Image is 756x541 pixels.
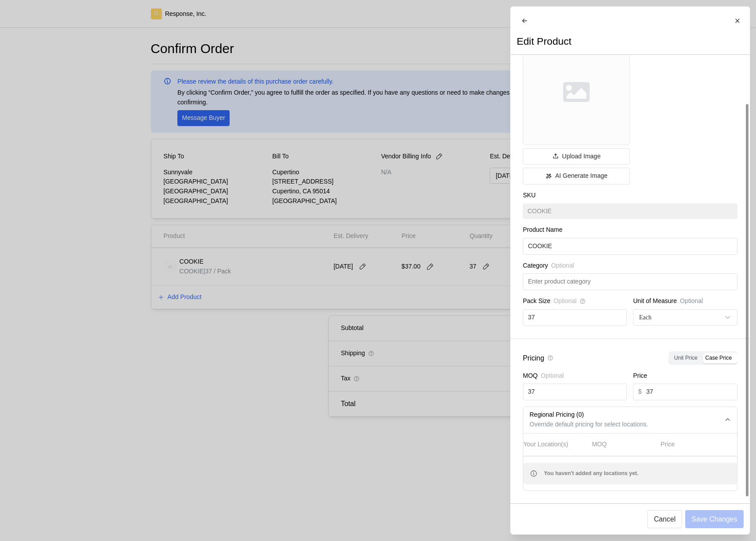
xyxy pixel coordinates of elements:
p: Regional Pricing ( 0 ) [530,410,725,420]
input: Enter MOQ [528,384,622,400]
input: Enter Product Name [528,238,732,254]
div: Product Name [523,225,737,238]
span: Case Price [705,355,732,361]
p: Your Location(s) [523,440,568,449]
div: Price [633,371,737,384]
div: MOQ [523,371,627,384]
span: You haven't added any locations yet. [544,469,638,478]
input: Enter product category [528,274,732,290]
p: AI Generate Image [555,171,607,181]
div: Regional Pricing (0)Override default pricing for select locations. [523,433,737,484]
p: Pricing [523,353,544,364]
p: $ [638,387,641,397]
button: Regional Pricing (0)Override default pricing for select locations. [523,407,737,432]
span: Optional [553,296,576,306]
div: SKU [523,191,737,203]
p: Override default pricing for select locations. [530,420,725,430]
h2: Edit Product [517,35,572,48]
div: Category [523,261,737,274]
span: Unit Price [674,355,697,361]
button: AI Generate Image [523,168,630,184]
p: MOQ [592,440,606,449]
p: Optional [680,296,703,306]
span: Optional [551,261,574,271]
input: Enter Pack Size [528,310,622,326]
p: Price [660,440,675,449]
p: Cancel [654,514,675,525]
button: Upload Image [523,148,630,165]
button: Cancel [647,510,682,528]
input: Enter Price [646,384,732,400]
p: Unit of Measure [633,296,677,306]
p: Upload Image [562,152,600,161]
div: Pack Size [523,296,627,309]
span: Optional [541,371,564,381]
